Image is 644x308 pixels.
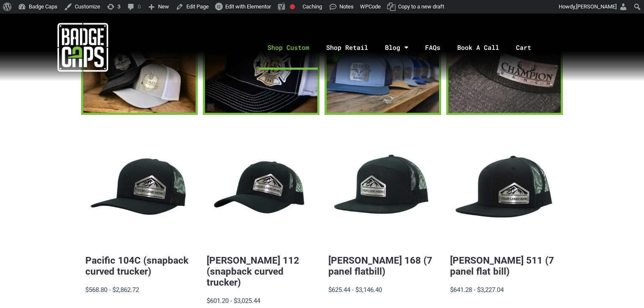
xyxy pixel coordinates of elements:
span: $601.20 - $3,025.44 [207,297,260,305]
div: Focus keyphrase not set [290,4,295,9]
span: $625.44 - $3,146.40 [328,286,382,294]
a: Shop Retail [318,25,377,70]
span: $568.80 - $2,862.72 [85,286,139,294]
a: Shop Custom [259,25,318,70]
button: BadgeCaps - Richardson 112 [207,136,315,245]
span: $641.28 - $3,227.04 [450,286,504,294]
a: Blog [377,25,417,70]
button: BadgeCaps - Richardson 511 [450,136,559,245]
iframe: Chat Widget [602,267,644,308]
span: [PERSON_NAME] [576,3,617,10]
a: [PERSON_NAME] 168 (7 panel flatbill) [328,255,432,277]
span: Edit with Elementor [225,3,271,10]
a: Pacific 104C (snapback curved trucker) [85,255,188,277]
button: BadgeCaps - Pacific 104C [85,136,194,245]
img: badgecaps white logo with green acccent [57,22,108,73]
a: Cart [508,25,550,70]
a: FAQs [417,25,449,70]
a: [PERSON_NAME] 511 (7 panel flat bill) [450,255,554,277]
nav: Menu [165,25,644,70]
a: [PERSON_NAME] 112 (snapback curved trucker) [207,255,299,288]
a: Book A Call [449,25,508,70]
button: BadgeCaps - Richardson 168 [328,136,437,245]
